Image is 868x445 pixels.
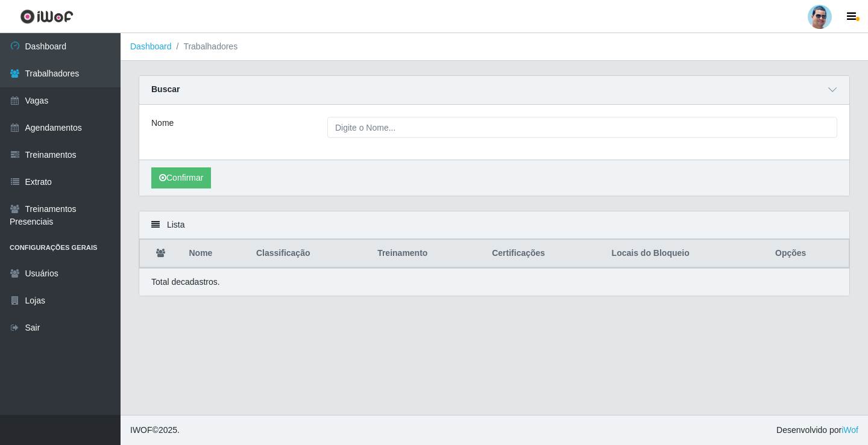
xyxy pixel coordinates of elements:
[327,117,837,138] input: Digite o Nome...
[768,240,849,268] th: Opções
[172,40,238,53] li: Trabalhadores
[605,240,768,268] th: Locais do Bloqueio
[121,33,868,61] nav: breadcrumb
[130,425,153,435] span: IWOF
[182,240,249,268] th: Nome
[151,84,180,94] strong: Buscar
[151,167,211,188] button: Confirmar
[249,240,370,268] th: Classificação
[485,240,604,268] th: Certificações
[20,9,74,24] img: CoreUI Logo
[370,240,485,268] th: Treinamento
[151,117,174,129] label: Nome
[151,276,220,288] p: Total de cadastros.
[841,425,858,435] a: iWof
[130,424,180,437] span: © 2025 .
[130,42,172,51] a: Dashboard
[139,211,849,239] div: Lista
[776,424,858,437] span: Desenvolvido por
